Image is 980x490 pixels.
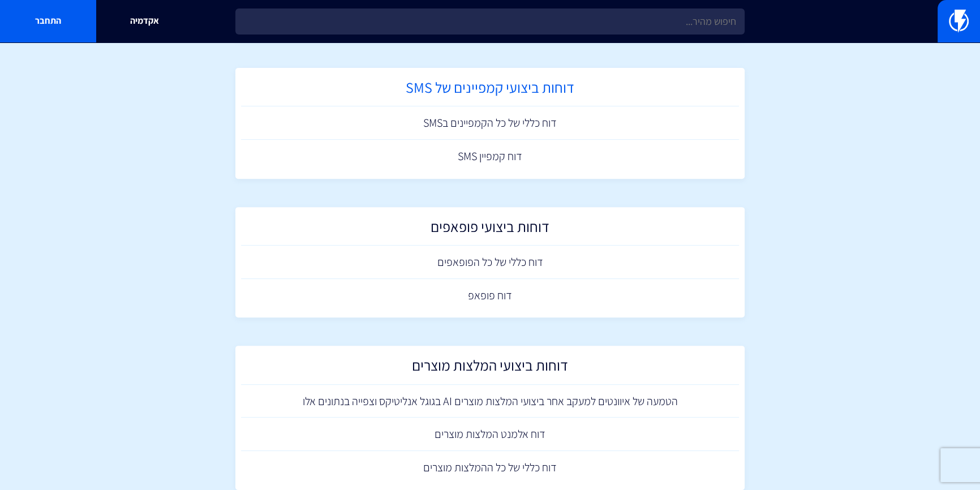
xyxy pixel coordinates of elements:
[241,418,739,451] a: דוח אלמנט המלצות מוצרים
[235,8,745,35] input: חיפוש מהיר...
[247,357,733,379] h2: דוחות ביצועי המלצות מוצרים
[241,74,739,107] a: דוחות ביצועי קמפיינים של SMS
[247,218,733,240] h2: דוחות ביצועי פופאפים
[241,279,739,312] a: דוח פופאפ
[247,79,733,101] h2: דוחות ביצועי קמפיינים של SMS
[241,385,739,418] a: הטמעה של איוונטים למעקב אחר ביצועי המלצות מוצרים AI בגוגל אנליטיקס וצפייה בנתונים אלו
[241,246,739,279] a: דוח כללי של כל הפופאפים
[241,140,739,173] a: דוח קמפיין SMS
[241,451,739,484] a: דוח כללי של כל ההמלצות מוצרים
[241,106,739,140] a: דוח כללי של כל הקמפיינים בSMS
[241,213,739,246] a: דוחות ביצועי פופאפים
[241,351,739,385] a: דוחות ביצועי המלצות מוצרים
